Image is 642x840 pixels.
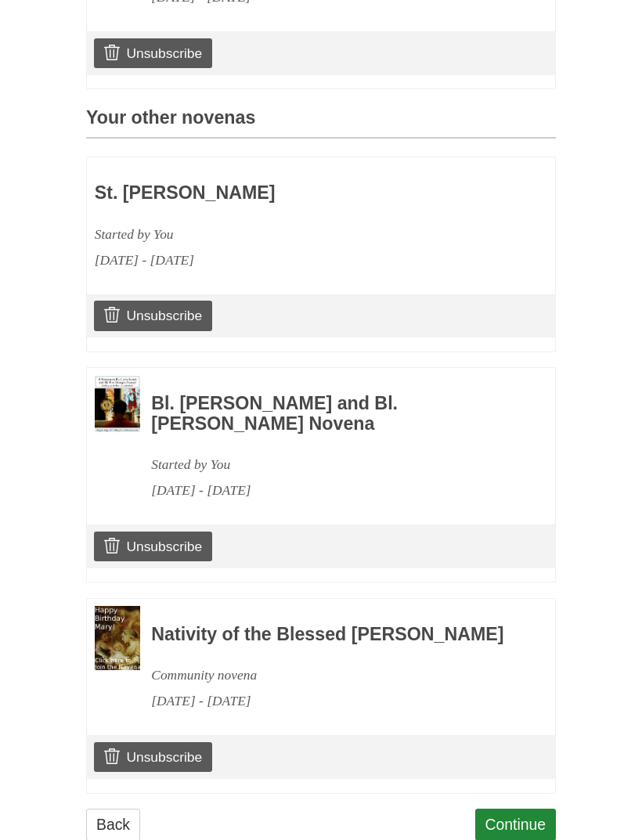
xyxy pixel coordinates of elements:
h3: Nativity of the Blessed [PERSON_NAME] [151,625,513,645]
div: Started by You [151,452,513,478]
div: [DATE] - [DATE] [151,688,513,714]
a: Unsubscribe [94,38,212,68]
a: Unsubscribe [94,301,212,330]
h3: Bl. [PERSON_NAME] and Bl. [PERSON_NAME] Novena [151,394,513,434]
img: Novena image [95,606,140,670]
div: [DATE] - [DATE] [151,478,513,503]
div: [DATE] - [DATE] [95,247,456,273]
a: Unsubscribe [94,742,212,772]
img: Novena image [95,376,140,433]
div: Community novena [151,662,513,688]
a: Unsubscribe [94,532,212,561]
h3: St. [PERSON_NAME] [95,183,456,204]
div: Started by You [95,222,456,247]
h3: Your other novenas [86,108,556,139]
